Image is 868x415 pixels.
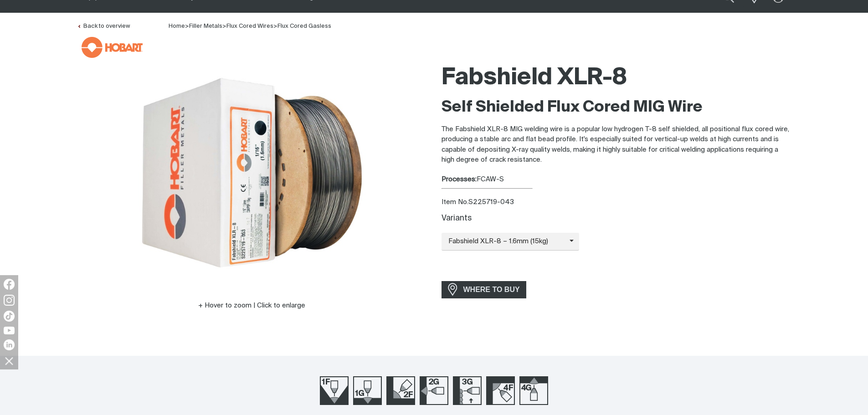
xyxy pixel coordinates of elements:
[138,59,366,287] img: Fabshield XLR-8
[169,22,185,29] a: Home
[169,23,185,29] span: Home
[82,37,143,58] img: Hobart
[273,23,277,29] span: >
[193,300,311,311] button: Hover to zoom | Click to enlarge
[353,376,382,405] img: Welding Position 1G
[277,23,331,29] a: Flux Cored Gasless
[442,176,477,183] strong: Processes:
[222,23,226,29] span: >
[442,215,472,222] label: Variants
[4,295,15,306] img: Instagram
[386,376,415,405] img: Welding Position 2F
[442,63,791,93] h1: Fabshield XLR-8
[77,23,130,29] a: Back to overview of Flux Cored Gasless
[442,281,527,298] a: WHERE TO BUY
[486,376,515,405] img: Welding Position 4F
[4,327,15,334] img: YouTube
[442,236,570,247] span: Fabshield XLR-8 – 1.6mm (15kg)
[453,376,482,405] img: Welding Position 3G Up
[442,97,791,118] h2: Self Shielded Flux Cored MIG Wire
[442,124,791,165] p: The Fabshield XLR-8 MIG welding wire is a popular low hydrogen T-8 self shielded, all positional ...
[226,23,273,29] a: Flux Cored Wires
[457,282,526,297] span: WHERE TO BUY
[420,376,448,405] img: Welding Position 2G
[4,279,15,290] img: Facebook
[189,23,222,29] a: Filler Metals
[185,23,189,29] span: >
[4,311,15,322] img: TikTok
[442,197,791,208] div: Item No. S225719-043
[4,339,15,350] img: LinkedIn
[1,353,17,369] img: hide socials
[442,174,791,185] div: FCAW-S
[519,376,548,405] img: Welding Position 4G
[320,376,349,405] img: Welding Position 1F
